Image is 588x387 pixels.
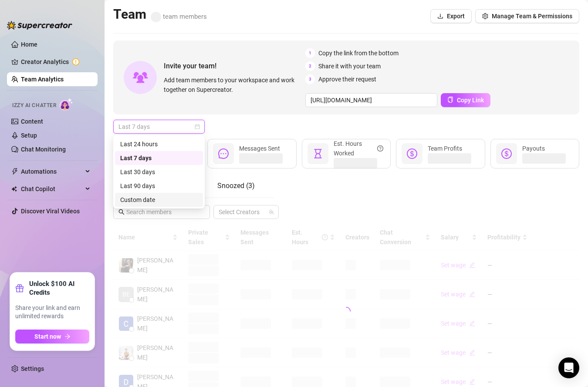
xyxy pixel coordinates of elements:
span: Payouts [522,145,545,152]
span: dollar-circle [501,148,512,159]
div: Open Intercom Messenger [558,357,579,378]
button: Manage Team & Permissions [475,9,579,23]
div: Last 7 days [115,151,203,165]
button: Export [430,9,472,23]
div: Last 90 days [115,179,203,193]
a: Home [21,41,37,48]
span: message [218,148,229,159]
span: Share it with your team [318,61,381,71]
a: Setup [21,132,37,139]
span: dollar-circle [407,148,417,159]
a: Settings [21,365,44,372]
span: 2 [305,61,315,71]
span: Chat Copilot [21,182,83,196]
span: Export [447,13,465,20]
a: Discover Viral Videos [21,208,80,215]
div: Custom date [120,195,198,205]
a: Chat Monitoring [21,146,66,153]
h2: Team [113,6,207,23]
div: Last 24 hours [120,139,198,149]
span: hourglass [313,148,323,159]
span: Invite your team! [164,61,305,71]
span: Team Profits [428,145,462,152]
img: AI Chatter [60,98,73,111]
span: gift [15,284,24,293]
span: Izzy AI Chatter [12,101,56,110]
a: Team Analytics [21,76,64,83]
span: copy [447,97,453,103]
span: Manage Team & Permissions [492,13,572,20]
span: Last 7 days [118,120,199,133]
div: Last 90 days [120,181,198,191]
div: Last 24 hours [115,137,203,151]
span: Copy the link from the bottom [318,48,399,58]
span: download [437,13,443,19]
div: Last 30 days [115,165,203,179]
button: Start nowarrow-right [15,330,89,343]
img: logo-BBDzfeDw.svg [7,21,72,30]
span: search [118,209,125,215]
span: thunderbolt [11,168,18,175]
div: Est. Hours Worked [334,139,383,158]
div: Custom date [115,193,203,207]
span: Add team members to your workspace and work together on Supercreator. [164,75,302,94]
span: setting [482,13,488,19]
div: Last 30 days [120,167,198,177]
span: Snoozed ( 3 ) [217,182,255,190]
span: Start now [34,333,61,340]
span: calendar [195,124,200,129]
span: team members [151,13,207,20]
span: team [269,209,274,215]
span: Messages Sent [239,145,280,152]
span: Approve their request [318,74,376,84]
div: Last 7 days [120,153,198,163]
strong: Unlock $100 AI Credits [29,279,89,297]
span: 1 [305,48,315,58]
span: arrow-right [64,333,71,340]
img: Chat Copilot [11,186,17,192]
span: question-circle [377,139,383,158]
button: Copy Link [441,93,490,107]
a: Content [21,118,43,125]
span: Share your link and earn unlimited rewards [15,304,89,321]
a: Creator Analytics exclamation-circle [21,55,91,69]
span: 3 [305,74,315,84]
input: Search members [126,207,198,217]
span: Copy Link [457,97,484,104]
span: Automations [21,165,83,178]
span: loading [341,306,351,316]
